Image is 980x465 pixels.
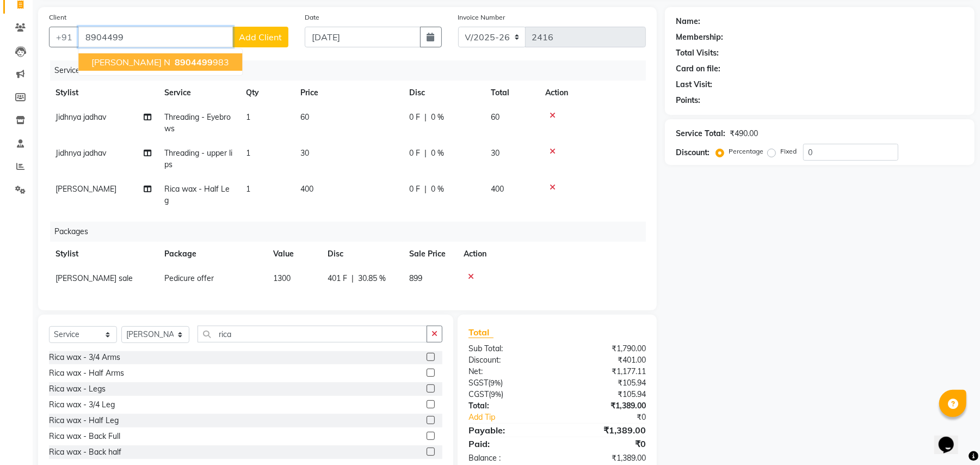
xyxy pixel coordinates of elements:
span: SGST [469,378,488,388]
span: [PERSON_NAME] sale [56,273,133,283]
div: Sub Total: [460,343,557,354]
span: | [424,112,427,123]
div: ₹0 [557,437,654,450]
button: Add Client [232,27,288,47]
button: +91 [49,27,79,47]
div: Total: [460,400,557,412]
div: ₹105.94 [557,377,654,389]
span: 30 [300,148,309,158]
span: 0 % [431,112,444,123]
span: 30 [491,148,500,158]
th: Disc [403,81,484,105]
span: 1300 [273,273,291,283]
span: Threading - Eyebrows [164,112,231,133]
div: ₹1,790.00 [557,343,654,354]
label: Fixed [780,146,797,156]
div: ₹1,389.00 [557,424,654,437]
span: Threading - upper lips [164,148,232,169]
span: 1 [246,148,250,158]
div: Rica wax - Half Arms [49,368,124,379]
span: Jidhnya jadhav [56,112,106,122]
th: Disc [321,242,403,266]
div: ₹105.94 [557,389,654,400]
span: 30.85 % [358,273,386,284]
label: Date [305,13,319,22]
div: ( ) [460,377,557,389]
span: CGST [469,389,489,399]
span: 60 [300,112,309,122]
span: 9% [490,378,501,387]
span: 60 [491,112,500,122]
a: Add Tip [460,412,574,423]
th: Sale Price [403,242,457,266]
th: Qty [239,81,294,105]
div: ₹1,389.00 [557,452,654,464]
span: 0 % [431,183,444,195]
span: [PERSON_NAME] N [91,57,170,68]
div: ₹490.00 [730,128,758,139]
div: Total Visits: [676,47,719,59]
th: Total [484,81,539,105]
div: ₹401.00 [557,354,654,366]
div: Name: [676,16,700,27]
span: | [424,148,427,159]
div: Payable: [460,424,557,437]
ngb-highlight: 983 [172,57,229,68]
th: Price [294,81,403,105]
label: Percentage [729,146,763,156]
span: 899 [409,273,422,283]
span: 400 [491,184,504,194]
div: Membership: [676,32,723,43]
span: 9% [491,390,501,399]
div: Packages [50,222,654,242]
span: 0 F [409,112,420,123]
div: Services [50,60,654,81]
span: Jidhnya jadhav [56,148,106,158]
th: Action [539,81,646,105]
div: ( ) [460,389,557,400]
span: [PERSON_NAME] [56,184,116,194]
span: 1 [246,184,250,194]
th: Stylist [49,81,158,105]
div: Points: [676,95,700,106]
div: ₹1,177.11 [557,366,654,377]
div: ₹0 [574,412,654,423]
span: | [424,183,427,195]
span: 1 [246,112,250,122]
iframe: chat widget [934,421,969,454]
span: Total [469,327,494,338]
div: Discount: [676,147,710,158]
div: Paid: [460,437,557,450]
span: 0 % [431,148,444,159]
div: ₹1,389.00 [557,400,654,412]
th: Action [457,242,646,266]
span: 401 F [328,273,347,284]
div: Rica wax - Half Leg [49,415,119,426]
span: Add Client [239,32,282,42]
input: Search by Name/Mobile/Email/Code [78,27,233,47]
div: Rica wax - 3/4 Leg [49,399,115,411]
div: Rica wax - Legs [49,383,106,395]
th: Package [158,242,267,266]
span: 0 F [409,148,420,159]
th: Service [158,81,239,105]
div: Last Visit: [676,79,712,90]
div: Rica wax - Back Full [49,431,120,442]
div: Balance : [460,452,557,464]
span: 400 [300,184,313,194]
div: Card on file: [676,63,720,75]
div: Discount: [460,354,557,366]
div: Service Total: [676,128,725,139]
span: | [352,273,354,284]
label: Client [49,13,66,22]
span: 8904499 [175,57,213,68]
div: Rica wax - Back half [49,446,121,458]
th: Stylist [49,242,158,266]
input: Search or Scan [198,326,427,342]
div: Rica wax - 3/4 Arms [49,352,120,363]
th: Value [267,242,321,266]
span: Rica wax - Half Leg [164,184,230,205]
label: Invoice Number [458,13,506,22]
span: 0 F [409,183,420,195]
span: Pedicure offer [164,273,214,283]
